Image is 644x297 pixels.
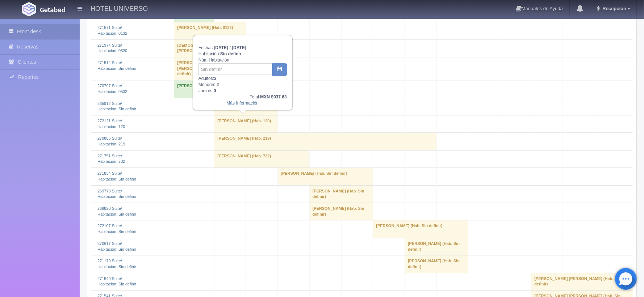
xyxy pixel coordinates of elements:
td: [PERSON_NAME] (Hab. 0532) [174,80,246,98]
a: 271179 Suite/Habitación: Sin definir [97,259,136,269]
a: 270797 Suite/Habitación: 0532 [97,84,127,94]
h4: HOTEL UNIVERSO [91,4,148,13]
a: 271974 Suite/Habitación: 0520 [97,43,127,53]
input: Sin definir [198,63,273,75]
b: 0 [214,88,216,93]
td: [PERSON_NAME] (Hab. Sin definir) [278,168,373,185]
td: [PERSON_NAME] (Hab. 0132) [174,22,246,39]
a: 272107 Suite/Habitación: Sin definir [97,224,136,234]
a: 271571 Suite/Habitación: 0132 [97,25,127,35]
td: [PERSON_NAME] (Hab. 219) [214,133,436,150]
img: Getabed [22,2,36,16]
div: Total: [198,94,287,100]
a: Más Información [226,101,259,106]
b: 3 [214,76,217,81]
div: Fechas: Habitación: Núm Habitación: Adultos: Menores: Juniors: [193,35,292,110]
b: Sin definir [220,51,242,56]
a: 270885 Suite/Habitación: 219 [97,136,125,146]
td: [PERSON_NAME] (Hab. Sin definir) [373,220,468,238]
td: [PERSON_NAME] de los [PERSON_NAME] (Hab. Sin definir) [174,57,246,80]
td: [PERSON_NAME] (Hab. Sin definir) [309,185,373,203]
td: [PERSON_NAME] [PERSON_NAME] (Hab. Sin definir) [531,273,633,290]
a: 272121 Suite/Habitación: 120 [97,119,125,129]
td: [PERSON_NAME] (Hab. Sin definir) [309,203,373,220]
img: Getabed [40,7,65,12]
a: 271514 Suite/Habitación: Sin definir [97,60,136,71]
td: [PERSON_NAME] (Hab. 732) [214,150,309,167]
a: 271540 Suite/Habitación: Sin definir [97,276,136,287]
td: [PERSON_NAME] (Hab. 120) [214,115,278,132]
td: [PERSON_NAME] (Hab. Sin definir) [405,255,468,273]
b: MXN $937.63 [260,94,287,99]
a: 269820 Suite/Habitación: Sin definir [97,206,136,216]
b: [DATE] / [DATE] [214,45,246,50]
a: 265912 Suite/Habitación: Sin definir [97,101,136,111]
a: 269778 Suite/Habitación: Sin definir [97,189,136,199]
a: 271854 Suite/Habitación: Sin definir [97,171,136,181]
a: 270617 Suite/Habitación: Sin definir [97,241,136,251]
a: 271751 Suite/Habitación: 732 [97,154,125,164]
td: [DEMOGRAPHIC_DATA][PERSON_NAME] (Hab. 0520) [174,39,246,57]
b: 2 [217,82,219,87]
span: Recepcion [601,6,627,11]
td: [PERSON_NAME] (Hab. Sin definir) [405,238,468,255]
